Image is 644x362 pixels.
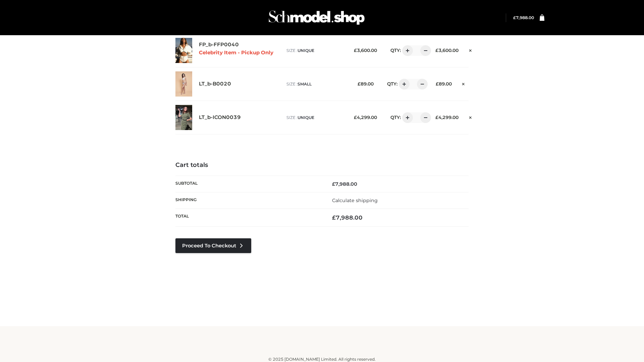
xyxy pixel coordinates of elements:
[286,48,347,54] p: size :
[435,48,438,53] span: £
[358,81,361,86] span: £
[298,115,314,120] span: UNIQUE
[266,4,367,31] img: Schmodel Admin 964
[358,81,374,86] bdi: 89.00
[513,15,534,20] a: £7,988.00
[199,42,239,48] a: FP_b-FFP0040
[354,48,357,53] span: £
[175,192,322,208] th: Shipping
[286,81,347,87] p: size :
[513,15,516,20] span: £
[354,48,377,53] bdi: 3,600.00
[175,238,251,253] a: Proceed to Checkout
[384,112,429,123] div: QTY:
[435,115,459,120] bdi: 4,299.00
[175,162,469,169] h4: Cart totals
[380,79,425,89] div: QTY:
[298,48,314,53] span: UNIQUE
[465,112,475,121] a: Remove this item
[286,115,347,121] p: size :
[175,176,322,192] th: Subtotal
[332,181,335,187] span: £
[332,181,357,187] bdi: 7,988.00
[435,115,438,120] span: £
[332,214,363,221] bdi: 7,988.00
[175,209,322,227] th: Total
[199,50,280,56] p: Celebrity Item - Pickup Only
[332,214,336,221] span: £
[513,15,534,20] bdi: 7,988.00
[436,81,452,86] bdi: 89.00
[199,114,241,121] a: LT_b-ICON0039
[465,45,475,54] a: Remove this item
[384,45,429,56] div: QTY:
[436,81,439,86] span: £
[459,79,469,87] a: Remove this item
[332,197,378,203] a: Calculate shipping
[354,115,377,120] bdi: 4,299.00
[199,81,231,87] a: LT_b-B0020
[435,48,459,53] bdi: 3,600.00
[354,115,357,120] span: £
[298,81,312,86] span: SMALL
